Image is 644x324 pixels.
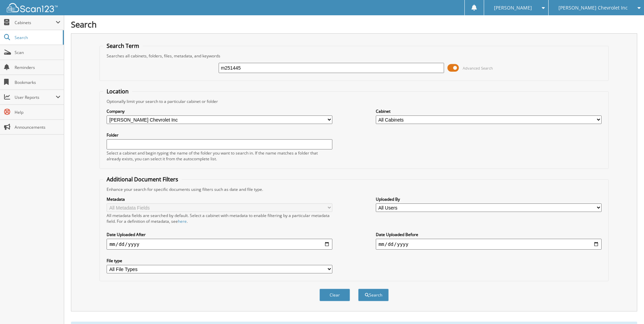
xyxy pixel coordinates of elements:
[107,132,332,138] label: Folder
[15,35,59,40] span: Search
[15,109,60,115] span: Help
[558,6,628,10] span: [PERSON_NAME] Chevrolet Inc
[107,213,332,224] div: All metadata fields are searched by default. Select a cabinet with metadata to enable filtering b...
[15,50,60,55] span: Scan
[319,289,350,301] button: Clear
[103,98,605,104] div: Optionally limit your search to a particular cabinet or folder
[376,108,602,114] label: Cabinet
[107,196,332,202] label: Metadata
[7,3,58,12] img: scan123-logo-white.svg
[103,186,605,192] div: Enhance your search for specific documents using filters such as date and file type.
[15,94,56,100] span: User Reports
[107,258,332,264] label: File type
[107,232,332,237] label: Date Uploaded After
[15,65,60,70] span: Reminders
[376,232,602,237] label: Date Uploaded Before
[15,20,56,25] span: Cabinets
[107,239,332,250] input: start
[358,289,389,301] button: Search
[103,42,143,50] legend: Search Term
[178,218,187,224] a: here
[15,79,60,85] span: Bookmarks
[103,88,132,95] legend: Location
[376,239,602,250] input: end
[107,108,332,114] label: Company
[494,6,532,10] span: [PERSON_NAME]
[103,53,605,59] div: Searches all cabinets, folders, files, metadata, and keywords
[71,19,637,30] h1: Search
[103,176,182,183] legend: Additional Document Filters
[463,66,493,71] span: Advanced Search
[376,196,602,202] label: Uploaded By
[15,124,60,130] span: Announcements
[107,150,332,162] div: Select a cabinet and begin typing the name of the folder you want to search in. If the name match...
